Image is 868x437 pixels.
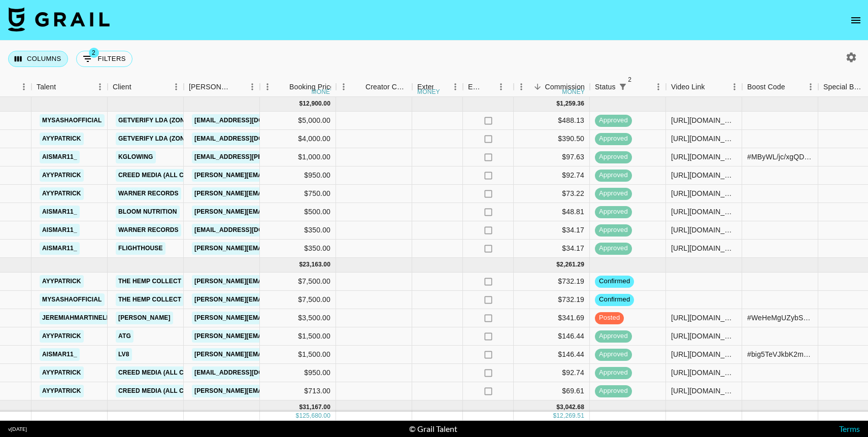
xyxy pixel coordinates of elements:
[514,79,529,94] button: Menu
[260,291,336,309] div: $7,500.00
[299,403,303,412] div: $
[192,132,306,145] a: [EMAIL_ADDRESS][DOMAIN_NAME]
[260,185,336,203] div: $750.00
[562,89,585,95] div: money
[560,99,584,108] div: 1,259.36
[8,7,110,31] img: Grail Talent
[468,77,482,97] div: Expenses: Remove Commission?
[40,169,84,182] a: ayypatrick
[192,151,357,163] a: [EMAIL_ADDRESS][PERSON_NAME][DOMAIN_NAME]
[260,166,336,185] div: $950.00
[89,48,99,58] span: 2
[560,403,584,412] div: 3,042.68
[260,148,336,166] div: $1,000.00
[108,77,184,97] div: Client
[299,260,303,269] div: $
[40,242,80,255] a: aismar11_
[40,224,80,237] a: aismar11_
[113,77,131,97] div: Client
[260,240,336,258] div: $350.00
[16,79,31,94] button: Menu
[514,203,590,221] div: $48.81
[56,80,70,94] button: Sort
[131,80,146,94] button: Sort
[8,426,27,432] div: v [DATE]
[514,382,590,400] div: $69.61
[116,187,181,200] a: Warner Records
[448,79,463,94] button: Menu
[40,132,84,145] a: ayypatrick
[671,188,737,198] div: https://www.tiktok.com/@ayypatrick/video/7500312649968782622
[514,221,590,240] div: $34.17
[671,386,737,396] div: https://www.instagram.com/reel/DK5Vs40hQp2/?igsh=MTFjdm1jNm95cTlpdA==
[312,89,335,95] div: money
[463,77,514,97] div: Expenses: Remove Commission?
[595,225,632,235] span: approved
[803,79,818,94] button: Menu
[192,275,357,288] a: [PERSON_NAME][EMAIL_ADDRESS][DOMAIN_NAME]
[260,79,275,94] button: Menu
[260,203,336,221] div: $500.00
[303,99,330,108] div: 12,900.00
[671,349,737,359] div: https://www.tiktok.com/@aismar11_/video/7528223489602358559
[747,349,813,359] div: #big5TeVJkbK2mLiDcx4+5gFv0gWNTmSjiXInFr/Z2V1fqboe25wQ/gKOsW5GE4Q=
[671,77,705,97] div: Video Link
[192,385,357,397] a: [PERSON_NAME][EMAIL_ADDRESS][DOMAIN_NAME]
[76,51,132,67] button: Show filters
[92,79,108,94] button: Menu
[230,80,245,94] button: Sort
[671,115,737,125] div: https://www.instagram.com/stories/mysashaofficial/3632448334331304762?utm_source=ig_story_item_sh...
[192,366,306,379] a: [EMAIL_ADDRESS][DOMAIN_NAME]
[184,77,260,97] div: Booker
[40,312,114,324] a: jeremiahmartinelli
[514,327,590,346] div: $146.44
[40,151,80,163] a: aismar11_
[116,206,180,218] a: Bloom Nutrition
[482,80,496,94] button: Sort
[666,77,742,97] div: Video Link
[169,79,184,94] button: Menu
[705,80,719,94] button: Sort
[116,114,314,127] a: GETVERIFY LDA (ZONA [PERSON_NAME][GEOGRAPHIC_DATA])
[192,169,357,182] a: [PERSON_NAME][EMAIL_ADDRESS][DOMAIN_NAME]
[545,77,585,97] div: Commission
[260,112,336,130] div: $5,000.00
[514,130,590,148] div: $390.50
[514,291,590,309] div: $732.19
[192,312,410,324] a: [PERSON_NAME][EMAIL_ADDRESS][PERSON_NAME][DOMAIN_NAME]
[556,260,560,269] div: $
[192,293,357,306] a: [PERSON_NAME][EMAIL_ADDRESS][DOMAIN_NAME]
[556,403,560,412] div: $
[417,89,440,95] div: money
[839,424,860,433] a: Terms
[595,295,634,305] span: confirmed
[785,80,799,94] button: Sort
[747,77,785,97] div: Boost Code
[40,275,84,288] a: ayypatrick
[560,260,584,269] div: 2,261.29
[260,346,336,364] div: $1,500.00
[40,348,80,361] a: aismar11_
[40,206,80,218] a: aismar11_
[192,206,357,218] a: [PERSON_NAME][EMAIL_ADDRESS][DOMAIN_NAME]
[303,403,330,412] div: 31,167.00
[40,366,84,379] a: ayypatrick
[514,185,590,203] div: $73.22
[260,327,336,346] div: $1,500.00
[351,80,365,94] button: Sort
[595,152,632,162] span: approved
[616,80,630,94] div: 2 active filters
[40,330,84,343] a: ayypatrick
[514,273,590,291] div: $732.19
[192,224,306,237] a: [EMAIL_ADDRESS][DOMAIN_NAME]
[556,412,584,420] div: 12,269.51
[303,260,330,269] div: 23,163.00
[192,187,410,200] a: [PERSON_NAME][EMAIL_ADDRESS][PERSON_NAME][DOMAIN_NAME]
[671,152,737,162] div: https://www.tiktok.com/@aismar11_/video/7509822356018203935
[260,382,336,400] div: $713.00
[630,80,644,94] button: Sort
[595,350,632,359] span: approved
[116,348,132,361] a: LV8
[260,221,336,240] div: $350.00
[336,79,351,94] button: Menu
